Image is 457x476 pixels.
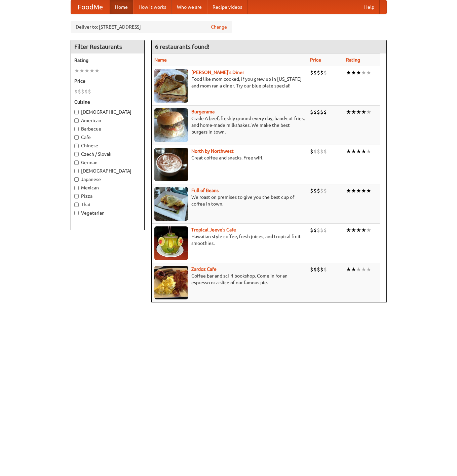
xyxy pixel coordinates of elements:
[356,69,361,76] li: ★
[361,187,366,194] li: ★
[191,148,234,154] b: North by Northwest
[323,187,327,194] li: $
[356,108,361,116] li: ★
[74,169,79,173] input: [DEMOGRAPHIC_DATA]
[74,159,141,166] label: German
[366,69,371,76] li: ★
[74,134,141,141] label: Cafe
[74,99,141,105] h5: Cuisine
[356,148,361,155] li: ★
[320,108,323,116] li: $
[74,177,79,182] input: Japanese
[154,115,305,135] p: Grade A beef, freshly ground every day, hand-cut fries, and home-made milkshakes. We make the bes...
[313,266,317,273] li: $
[133,0,172,14] a: How it works
[320,69,323,76] li: $
[313,187,317,194] li: $
[323,226,327,234] li: $
[310,69,313,76] li: $
[71,0,110,14] a: FoodMe
[71,40,144,53] h4: Filter Restaurants
[74,142,141,149] label: Chinese
[74,127,79,131] input: Barbecue
[154,57,167,63] a: Name
[74,160,79,165] input: German
[359,0,380,14] a: Help
[323,108,327,116] li: $
[317,226,320,234] li: $
[74,109,141,115] label: [DEMOGRAPHIC_DATA]
[320,266,323,273] li: $
[366,108,371,116] li: ★
[351,266,356,273] li: ★
[320,187,323,194] li: $
[79,67,84,74] li: ★
[154,76,305,89] p: Food like mom cooked, if you grew up in [US_STATE] and mom ran a diner. Try our blue plate special!
[78,88,81,95] li: $
[366,226,371,234] li: ★
[351,148,356,155] li: ★
[313,108,317,116] li: $
[74,118,79,123] input: American
[74,117,141,124] label: American
[74,135,79,140] input: Cafe
[84,67,89,74] li: ★
[191,227,236,232] a: Tropical Jeeve's Cafe
[74,168,141,174] label: [DEMOGRAPHIC_DATA]
[74,78,141,84] h5: Price
[154,226,188,260] img: jeeves.jpg
[74,57,141,64] h5: Rating
[351,69,356,76] li: ★
[211,24,227,30] a: Change
[346,187,351,194] li: ★
[74,211,79,215] input: Vegetarian
[320,148,323,155] li: $
[351,187,356,194] li: ★
[74,194,79,198] input: Pizza
[346,148,351,155] li: ★
[74,176,141,183] label: Japanese
[313,148,317,155] li: $
[74,67,79,74] li: ★
[81,88,84,95] li: $
[191,188,219,193] b: Full of Beans
[317,148,320,155] li: $
[191,266,217,272] b: Zardoz Cafe
[74,88,78,95] li: $
[366,187,371,194] li: ★
[320,226,323,234] li: $
[346,69,351,76] li: ★
[154,272,305,286] p: Coffee bar and sci-fi bookshop. Come in for an espresso or a slice of our famous pie.
[207,0,247,14] a: Recipe videos
[154,148,188,181] img: north.jpg
[154,266,188,299] img: zardoz.jpg
[89,67,94,74] li: ★
[74,110,79,114] input: [DEMOGRAPHIC_DATA]
[88,88,91,95] li: $
[366,148,371,155] li: ★
[154,194,305,207] p: We roast on premises to give you the best cup of coffee in town.
[317,69,320,76] li: $
[310,226,313,234] li: $
[74,186,79,190] input: Mexican
[154,187,188,221] img: beans.jpg
[310,187,313,194] li: $
[323,148,327,155] li: $
[74,152,79,156] input: Czech / Slovak
[317,108,320,116] li: $
[310,266,313,273] li: $
[361,226,366,234] li: ★
[94,67,100,74] li: ★
[74,144,79,148] input: Chinese
[155,43,210,50] ng-pluralize: 6 restaurants found!
[310,57,321,63] a: Price
[356,226,361,234] li: ★
[191,109,215,114] a: Burgerama
[154,69,188,103] img: sallys.jpg
[74,151,141,157] label: Czech / Slovak
[84,88,88,95] li: $
[361,108,366,116] li: ★
[313,69,317,76] li: $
